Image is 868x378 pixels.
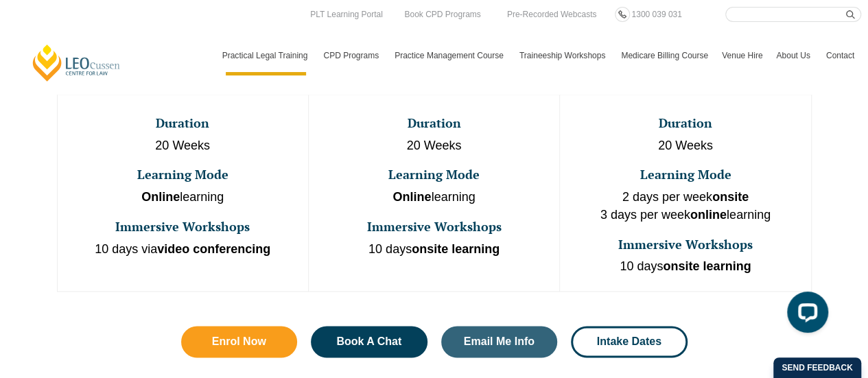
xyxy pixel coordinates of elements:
[59,241,307,259] p: 10 days via
[181,326,298,357] a: Enrol Now
[212,336,266,347] span: Enrol Now
[31,43,122,82] a: [PERSON_NAME] Centre for Law
[336,336,401,347] span: Book A Chat
[310,117,558,130] h3: Duration
[310,137,558,155] p: 20 Weeks
[571,326,688,357] a: Intake Dates
[614,36,715,75] a: Medicare Billing Course
[712,190,749,204] strong: onsite
[715,36,769,75] a: Venue Hire
[561,258,809,276] p: 10 days
[628,7,685,22] a: 1300 039 031
[59,137,307,155] p: 20 Weeks
[597,336,661,347] span: Intake Dates
[561,189,809,224] p: 2 days per week 3 days per week learning
[59,168,307,182] h3: Learning Mode
[388,36,513,75] a: Practice Management Course
[776,286,834,344] iframe: LiveChat chat widget
[561,117,809,130] h3: Duration
[690,208,727,222] strong: online
[513,36,614,75] a: Traineeship Workshops
[59,189,307,206] p: learning
[311,326,427,357] a: Book A Chat
[310,168,558,182] h3: Learning Mode
[316,36,388,75] a: CPD Programs
[310,220,558,234] h3: Immersive Workshops
[392,190,431,204] strong: Online
[401,7,484,22] a: Book CPD Programs
[464,336,535,347] span: Email Me Info
[215,36,317,75] a: Practical Legal Training
[157,242,270,256] strong: video conferencing
[310,241,558,259] p: 10 days
[307,7,386,22] a: PLT Learning Portal
[412,242,500,256] strong: onsite learning
[504,7,600,22] a: Pre-Recorded Webcasts
[59,220,307,234] h3: Immersive Workshops
[141,190,180,204] strong: Online
[663,259,751,273] strong: onsite learning
[819,36,861,75] a: Contact
[310,189,558,206] p: learning
[631,10,681,19] span: 1300 039 031
[769,36,819,75] a: About Us
[561,238,809,252] h3: Immersive Workshops
[561,137,809,155] p: 20 Weeks
[561,168,809,182] h3: Learning Mode
[441,326,558,357] a: Email Me Info
[59,117,307,130] h3: Duration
